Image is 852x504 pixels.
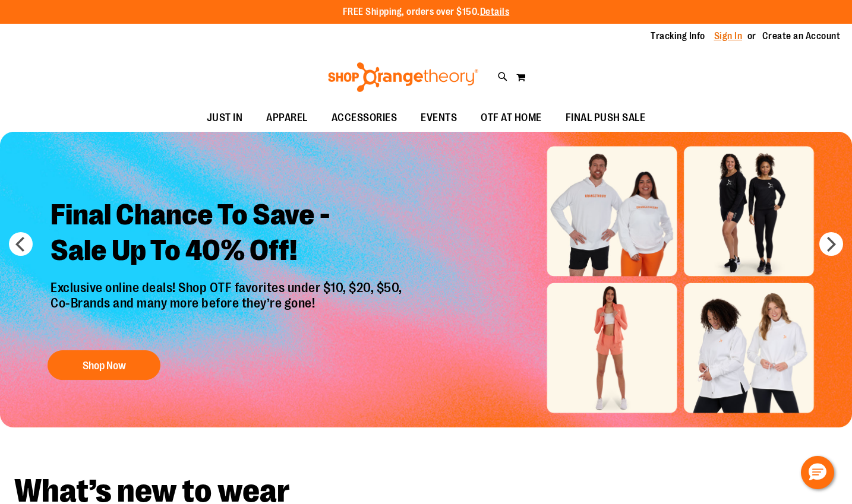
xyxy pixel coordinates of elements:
[42,188,414,280] h2: Final Chance To Save - Sale Up To 40% Off!
[42,280,414,338] p: Exclusive online deals! Shop OTF favorites under $10, $20, $50, Co-Brands and many more before th...
[254,104,320,132] a: APPAREL
[343,5,510,19] p: FREE Shipping, orders over $150.
[714,30,743,43] a: Sign In
[409,104,469,132] a: EVENTS
[801,456,834,489] button: Hello, have a question? Let’s chat.
[480,7,510,17] a: Details
[819,232,843,256] button: next
[9,232,33,256] button: prev
[762,30,841,43] a: Create an Account
[566,104,646,131] span: FINAL PUSH SALE
[266,104,308,131] span: APPAREL
[469,104,554,132] a: OTF AT HOME
[421,104,457,131] span: EVENTS
[320,104,409,132] a: ACCESSORIES
[554,104,658,132] a: FINAL PUSH SALE
[651,30,705,43] a: Tracking Info
[332,104,397,131] span: ACCESSORIES
[326,62,480,92] img: Shop Orangetheory
[207,104,243,131] span: JUST IN
[42,188,414,386] a: Final Chance To Save -Sale Up To 40% Off! Exclusive online deals! Shop OTF favorites under $10, $...
[481,104,542,131] span: OTF AT HOME
[195,104,255,132] a: JUST IN
[48,350,160,380] button: Shop Now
